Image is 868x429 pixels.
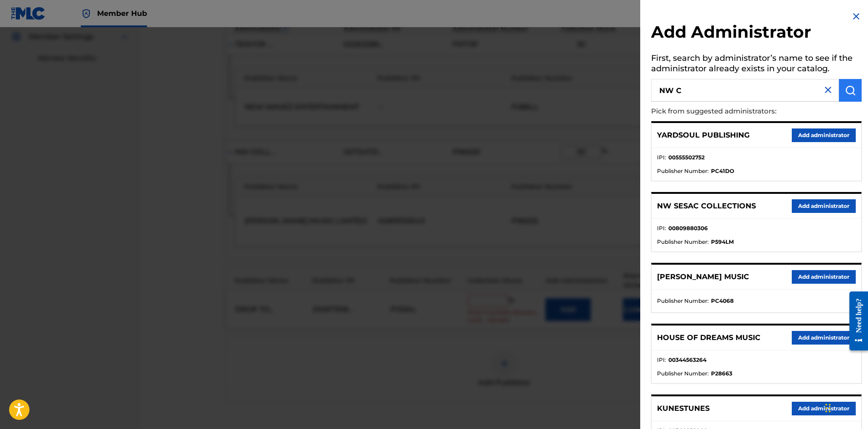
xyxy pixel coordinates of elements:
img: Top Rightsholder [81,8,92,19]
h2: Add Administrator [651,22,862,45]
p: KUNESTUNES [657,403,710,414]
span: Publisher Number : [657,238,709,246]
p: [PERSON_NAME] MUSIC [657,271,749,282]
p: Pick from suggested administrators: [651,102,810,121]
button: Add administrator [792,199,856,213]
span: Member Hub [97,8,147,19]
p: HOUSE OF DREAMS MUSIC [657,332,760,343]
h5: First, search by administrator’s name to see if the administrator already exists in your catalog. [651,50,862,79]
img: MLC Logo [11,7,46,20]
strong: 00555502752 [668,153,705,162]
iframe: Chat Widget [823,385,868,429]
p: YARDSOUL PUBLISHING [657,130,750,141]
img: Search Works [845,85,856,96]
button: Add administrator [792,331,856,345]
span: IPI : [657,224,666,232]
button: Add administrator [792,402,856,415]
button: Add administrator [792,270,856,284]
span: Publisher Number : [657,370,709,378]
strong: 00809880306 [668,224,708,232]
strong: P28663 [711,370,732,378]
strong: PC41DO [711,167,734,175]
span: IPI : [657,356,666,364]
strong: P594LM [711,238,734,246]
strong: 00344563264 [668,356,706,364]
span: IPI : [657,153,666,162]
p: NW SESAC COLLECTIONS [657,201,756,212]
button: Add administrator [792,128,856,142]
span: Publisher Number : [657,167,709,175]
input: Search administrator’s name [651,79,839,102]
div: Drag [825,394,831,422]
img: close [823,84,834,95]
span: Publisher Number : [657,297,709,305]
iframe: Resource Center [843,285,868,358]
strong: PC4068 [711,297,734,305]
